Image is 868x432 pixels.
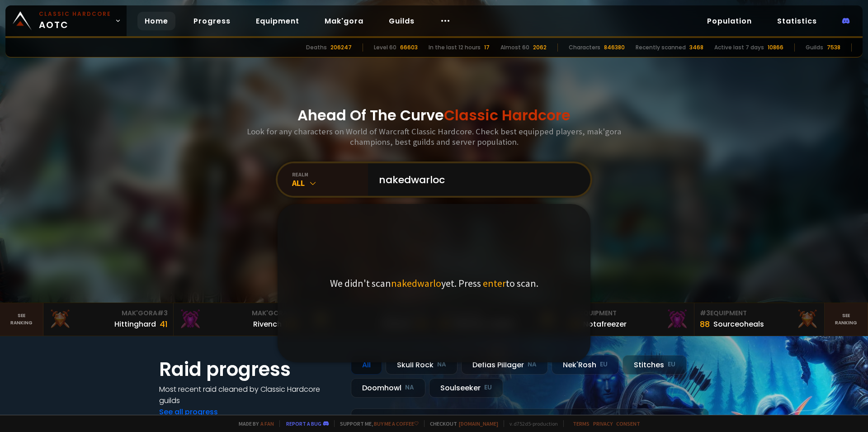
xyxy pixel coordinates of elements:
div: Mak'Gora [49,309,168,318]
input: Search a character... [373,163,580,196]
div: realm [292,171,368,178]
h4: Most recent raid cleaned by Classic Hardcore guilds [159,384,340,406]
div: 88 [700,318,710,330]
span: # 3 [700,309,710,318]
div: 17 [484,43,490,52]
a: See all progress [159,407,218,417]
div: 2062 [533,43,547,52]
div: Skull Rock [386,355,458,375]
p: We didn't scan yet. Press to scan. [330,277,538,290]
a: Mak'Gora#2Rivench100 [174,303,304,336]
a: Mak'gora [317,12,371,30]
div: 10866 [768,43,783,52]
div: Equipment [700,309,819,318]
div: Guilds [806,43,823,52]
div: 846380 [604,43,625,52]
small: NA [528,360,537,369]
a: Classic HardcoreAOTC [5,5,127,36]
div: Deaths [306,43,327,52]
div: Stitches [623,355,687,375]
a: Home [137,12,175,30]
span: nakedwarlo [391,277,441,290]
a: Report a bug [286,420,321,427]
div: All [292,178,368,188]
small: NA [405,383,414,392]
div: Nek'Rosh [552,355,619,375]
a: Progress [186,12,238,30]
a: Consent [616,420,640,427]
div: Equipment [570,309,689,318]
div: 206247 [330,43,352,52]
div: All [351,355,382,375]
div: 41 [160,318,168,330]
div: Sourceoheals [713,318,764,330]
a: Population [700,12,759,30]
a: Equipment [249,12,307,30]
div: Level 60 [374,43,396,52]
div: Mak'Gora [179,309,298,318]
div: Soulseeker [429,378,503,398]
small: Classic Hardcore [39,10,111,18]
a: Privacy [593,420,613,427]
div: Characters [569,43,600,52]
a: Seeranking [825,303,868,336]
span: Classic Hardcore [444,105,571,125]
div: Rivench [253,318,282,330]
div: Hittinghard [114,318,156,330]
span: v. d752d5 - production [504,420,558,427]
a: Statistics [770,12,824,30]
h3: Look for any characters on World of Warcraft Classic Hardcore. Check best equipped players, mak'g... [243,126,625,147]
a: Terms [573,420,590,427]
h1: Ahead Of The Curve [297,104,571,126]
small: EU [668,360,675,369]
div: Recently scanned [636,43,686,52]
div: 3468 [689,43,703,52]
div: Notafreezer [583,318,627,330]
span: enter [483,277,506,290]
a: Buy me a coffee [374,420,419,427]
div: Doomhowl [351,378,425,398]
a: Mak'Gora#3Hittinghard41 [43,303,174,336]
a: [DOMAIN_NAME] [459,420,498,427]
small: NA [437,360,446,369]
div: Defias Pillager [461,355,548,375]
span: # 3 [157,309,168,318]
span: Support me, [334,420,419,427]
small: EU [484,383,492,392]
span: Made by [233,420,274,427]
div: 7538 [827,43,840,52]
a: Guilds [382,12,422,30]
div: In the last 12 hours [429,43,481,52]
a: #2Equipment88Notafreezer [564,303,694,336]
div: Active last 7 days [714,43,764,52]
a: #3Equipment88Sourceoheals [694,303,825,336]
span: Checkout [424,420,498,427]
span: AOTC [39,10,111,32]
div: 66603 [400,43,418,52]
div: Almost 60 [500,43,529,52]
a: a fan [260,420,274,427]
h1: Raid progress [159,355,340,384]
small: EU [600,360,608,369]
